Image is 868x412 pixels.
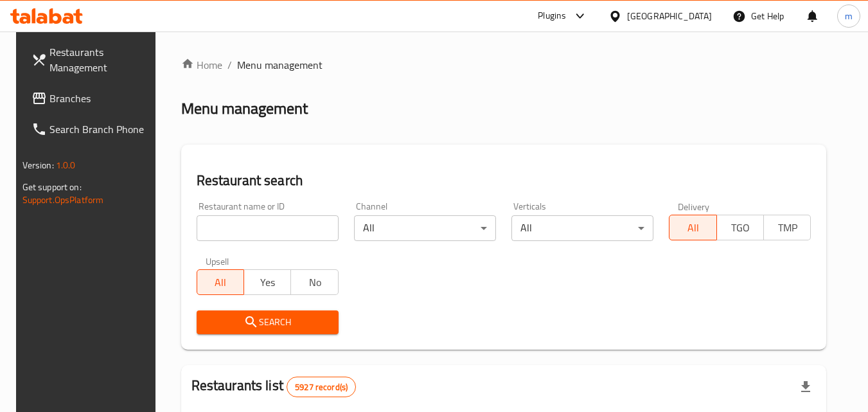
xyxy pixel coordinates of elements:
div: Total records count [287,377,356,397]
span: 1.0.0 [56,157,76,174]
h2: Restaurant search [197,171,811,190]
label: Delivery [678,202,710,211]
span: No [296,273,333,292]
span: TGO [722,219,759,237]
h2: Restaurants list [191,376,357,397]
button: No [290,269,338,295]
div: Plugins [538,8,566,24]
span: All [202,273,239,292]
a: Search Branch Phone [21,114,161,145]
a: Branches [21,83,161,114]
button: Search [197,310,339,334]
button: Yes [244,269,291,295]
span: TMP [769,219,806,237]
h2: Menu management [181,98,308,119]
div: Export file [790,372,821,402]
input: Search for restaurant name or ID.. [197,215,339,241]
button: All [669,215,716,240]
span: Yes [249,273,286,292]
nav: breadcrumb [181,57,827,73]
span: m [845,9,853,23]
span: All [675,219,711,237]
button: All [197,269,244,295]
label: Upsell [206,256,229,265]
a: Restaurants Management [21,37,161,83]
div: All [354,215,496,241]
div: [GEOGRAPHIC_DATA] [627,9,712,23]
a: Support.OpsPlatform [22,192,104,208]
div: All [511,215,653,241]
li: / [227,57,232,73]
button: TGO [716,215,764,240]
span: Search [207,314,328,330]
span: Get support on: [22,179,82,195]
span: Branches [49,91,151,106]
span: Menu management [237,57,323,73]
button: TMP [763,215,811,240]
span: Version: [22,157,54,174]
span: Restaurants Management [49,44,151,75]
span: Search Branch Phone [49,121,151,137]
span: 5927 record(s) [287,381,355,393]
a: Home [181,57,222,73]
